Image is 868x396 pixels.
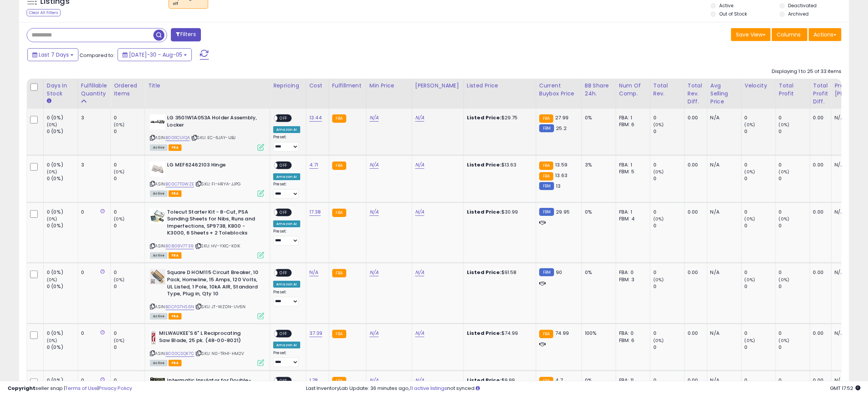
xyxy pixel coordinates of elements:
[772,68,841,75] div: Displaying 1 to 25 of 33 items
[415,269,424,276] a: N/A
[467,269,530,276] div: $91.58
[745,114,776,121] div: 0
[114,216,124,222] small: (0%)
[114,283,145,290] div: 0
[779,162,810,168] div: 0
[150,162,264,196] div: ASIN:
[150,162,165,177] img: 31rwaCaUFDL._SL40_.jpg
[539,124,554,132] small: FBM
[619,114,644,121] div: FBA: 1
[619,82,647,98] div: Num of Comp.
[166,243,194,249] a: B08G9V7739
[150,190,167,197] span: All listings currently available for purchase on Amazon
[47,175,78,182] div: 0 (0%)
[555,161,567,168] span: 13.59
[166,304,194,310] a: B0CFG7HS6N
[167,269,260,299] b: Square D HOM115 Circuit Breaker, 10 Pack, Homeline, 15 Amps, 120 Volts, UL Listed, 1 Pole, 10kA A...
[710,209,736,215] div: N/A
[539,330,553,338] small: FBA
[150,252,167,259] span: All listings currently available for purchase on Amazon
[830,385,860,392] span: 2025-08-13 17:52 GMT
[779,122,790,128] small: (0%)
[150,360,167,366] span: All listings currently available for purchase on Amazon
[47,98,51,105] small: Days In Stock.
[8,385,35,392] strong: Copyright
[745,175,776,182] div: 0
[555,114,569,121] span: 27.99
[150,209,165,224] img: 41eqmrtpoJL._SL40_.jpg
[467,209,530,215] div: $30.99
[278,209,290,215] span: OFF
[653,209,684,215] div: 0
[150,144,167,151] span: All listings currently available for purchase on Amazon
[415,82,460,90] div: [PERSON_NAME]
[273,173,300,180] div: Amazon AI
[539,114,553,123] small: FBA
[150,313,167,320] span: All listings currently available for purchase on Amazon
[467,114,530,121] div: $29.75
[169,360,182,366] span: FBA
[745,222,776,229] div: 0
[114,122,124,128] small: (0%)
[309,114,322,122] a: 13.44
[710,330,736,337] div: N/A
[539,172,553,181] small: FBA
[653,128,684,135] div: 0
[556,269,562,276] span: 90
[166,135,190,141] a: B001ICUIQA
[114,169,124,175] small: (0%)
[467,208,502,215] b: Listed Price:
[369,82,409,90] div: Min Price
[653,162,684,168] div: 0
[47,283,78,290] div: 0 (0%)
[619,121,644,128] div: FBM: 6
[788,11,809,17] label: Archived
[467,329,502,337] b: Listed Price:
[556,125,567,132] span: 25.2
[169,252,182,259] span: FBA
[47,277,57,283] small: (0%)
[332,209,346,217] small: FBA
[779,175,810,182] div: 0
[150,209,264,258] div: ASIN:
[467,161,502,168] b: Listed Price:
[585,114,610,121] div: 0%
[273,220,300,227] div: Amazon AI
[467,269,502,276] b: Listed Price:
[99,385,132,392] a: Privacy Policy
[169,313,182,320] span: FBA
[710,114,736,121] div: N/A
[788,2,817,9] label: Deactivated
[150,330,264,365] div: ASIN:
[585,330,610,337] div: 100%
[813,330,826,337] div: 0.00
[114,269,145,276] div: 0
[585,82,613,98] div: BB Share 24h.
[166,181,194,187] a: B00C7TGWZE
[369,161,379,169] a: N/A
[813,82,828,106] div: Total Profit Diff.
[467,82,533,90] div: Listed Price
[309,208,321,216] a: 17.38
[745,337,755,344] small: (0%)
[191,135,236,141] span: | SKU: EC-6JAY-IJBJ
[813,269,826,276] div: 0.00
[273,290,300,307] div: Preset:
[688,162,701,168] div: 0.00
[619,276,644,283] div: FBM: 3
[745,122,755,128] small: (0%)
[772,28,807,41] button: Columns
[415,161,424,169] a: N/A
[332,330,346,338] small: FBA
[779,222,810,229] div: 0
[369,208,379,216] a: N/A
[167,209,260,239] b: Tolecut Starter Kit - 8-Cut, PSA Sanding Sheets for Nibs, Runs and Imperfections, SP9738, K800 - ...
[415,329,424,337] a: N/A
[779,283,810,290] div: 0
[710,162,736,168] div: N/A
[745,344,776,351] div: 0
[47,337,57,344] small: (0%)
[556,208,570,215] span: 29.95
[779,330,810,337] div: 0
[813,114,826,121] div: 0.00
